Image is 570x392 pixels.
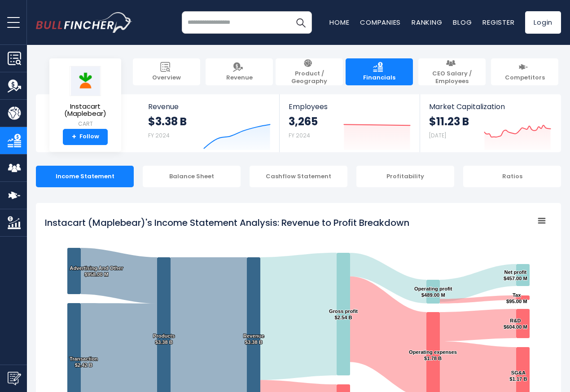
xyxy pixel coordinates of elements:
a: Employees 3,265 FY 2024 [280,94,419,152]
text: Advertising And Other $958.00 M [70,265,123,277]
span: Financials [363,74,395,82]
text: Operating expenses $1.78 B [409,349,457,361]
div: Profitability [356,166,454,187]
text: Tax $95.00 M [506,292,527,304]
strong: $11.23 B [429,115,469,128]
strong: + [72,133,76,141]
strong: 3,265 [289,115,318,128]
text: Revenue $3.38 B [243,333,264,345]
button: Search [289,11,312,34]
strong: $3.38 B [148,115,187,128]
a: Ranking [412,18,442,27]
text: Net profit $457.00 M [504,269,527,281]
span: Overview [152,74,181,82]
text: R&D $604.00 M [504,318,527,330]
small: FY 2024 [289,132,310,139]
span: Revenue [226,74,253,82]
a: Product / Geography [276,58,343,85]
small: CART [57,120,114,128]
small: [DATE] [429,132,446,139]
a: Revenue [206,58,273,85]
a: Home [329,18,349,27]
a: Overview [133,58,200,85]
div: Balance Sheet [143,166,241,187]
div: Ratios [463,166,561,187]
div: Income Statement [36,166,134,187]
text: Products $3.38 B [153,333,175,345]
div: Cashflow Statement [250,166,347,187]
a: +Follow [63,129,108,145]
span: Instacart (Maplebear) [57,103,114,118]
span: CEO Salary / Employees [423,70,481,85]
text: Gross profit $2.54 B [329,308,358,320]
text: Operating profit $489.00 M [414,286,452,298]
img: bullfincher logo [36,12,132,33]
span: Product / Geography [280,70,338,85]
tspan: Instacart (Maplebear)'s Income Statement Analysis: Revenue to Profit Breakdown [45,216,409,229]
a: Financials [346,58,413,85]
a: Go to homepage [36,12,132,33]
a: Competitors [491,58,558,85]
small: FY 2024 [148,132,170,139]
text: Transaction $2.42 B [70,356,98,368]
a: CEO Salary / Employees [418,58,486,85]
a: Instacart (Maplebear) CART [56,66,114,129]
text: SG&A $1.17 B [509,370,527,382]
a: Market Capitalization $11.23 B [DATE] [420,94,560,152]
a: Register [482,18,514,27]
span: Revenue [148,102,271,111]
span: Competitors [505,74,545,82]
span: Market Capitalization [429,102,551,111]
a: Companies [360,18,401,27]
a: Revenue $3.38 B FY 2024 [139,94,280,152]
a: Blog [453,18,472,27]
a: Login [525,11,561,34]
span: Employees [289,102,410,111]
